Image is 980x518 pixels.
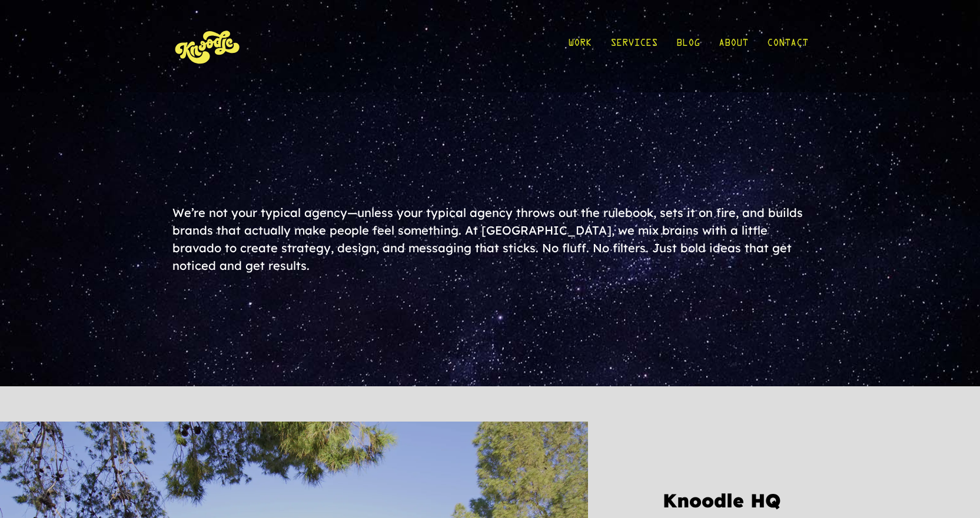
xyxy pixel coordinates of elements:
div: We’re not your typical agency—unless your typical agency throws out the rulebook, sets it on fire... [172,204,808,275]
a: About [719,19,748,73]
img: KnoLogo(yellow) [172,19,243,73]
a: Contact [767,19,808,73]
a: Services [610,19,657,73]
a: Work [568,19,592,73]
a: Blog [676,19,700,73]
